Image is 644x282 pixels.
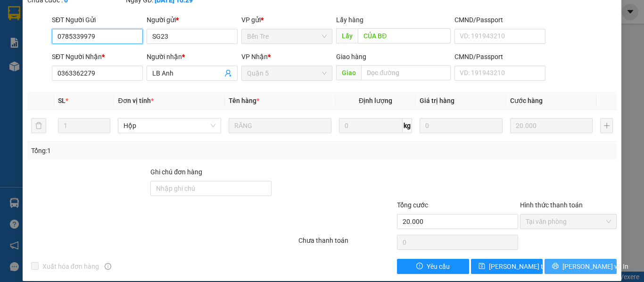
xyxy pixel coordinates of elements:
[489,261,564,272] span: [PERSON_NAME] thay đổi
[361,65,451,80] input: Dọc đường
[52,51,143,62] div: SĐT Người Nhận
[520,201,583,209] label: Hình thức thanh toán
[66,6,111,14] span: THẢO CHÂU
[147,51,238,62] div: Người nhận
[103,68,138,75] span: Người nhận:
[336,28,358,43] span: Lấy
[552,263,559,270] span: printer
[420,97,454,104] span: Giá trị hàng
[336,65,361,80] span: Giao
[52,15,143,25] div: SĐT Người Gửi
[454,15,545,25] div: CMND/Passport
[510,118,593,133] input: 0
[416,263,423,270] span: exclamation-circle
[336,16,363,24] span: Lấy hàng
[35,48,106,55] strong: BIÊN NHẬN HÀNG GỬI
[545,259,617,274] button: printer[PERSON_NAME] và In
[479,263,485,270] span: save
[105,263,111,270] span: info-circle
[6,4,37,35] img: logo
[600,118,613,133] button: plus
[336,53,366,60] span: Giao hàng
[58,97,66,104] span: SL
[241,15,332,25] div: VP gửi
[471,259,543,274] button: save[PERSON_NAME] thay đổi
[359,97,392,104] span: Định lượng
[3,69,38,84] span: SG13 -
[397,201,428,209] span: Tổng cước
[562,261,628,272] span: [PERSON_NAME] và In
[510,97,543,104] span: Cước hàng
[403,118,412,133] span: kg
[526,214,611,229] span: Tại văn phòng
[247,29,327,43] span: Bến Tre
[297,235,396,252] div: Chưa thanh toán
[229,97,259,104] span: Tên hàng
[427,261,450,272] span: Yêu cầu
[39,261,103,272] span: Xuất hóa đơn hàng
[118,97,153,104] span: Đơn vị tính
[420,118,503,133] input: 0
[31,145,249,156] div: Tổng: 1
[40,57,101,64] span: Mã ĐH: BT2509130033
[247,66,327,80] span: Quận 5
[454,51,545,62] div: CMND/Passport
[147,15,238,25] div: Người gửi
[150,181,272,196] input: Ghi chú đơn hàng
[358,28,451,43] input: Dọc đường
[124,119,215,133] span: Hộp
[31,118,46,133] button: delete
[150,168,202,176] label: Ghi chú đơn hàng
[241,53,268,60] span: VP Nhận
[397,259,469,274] button: exclamation-circleYêu cầu
[3,69,23,76] span: Gửi từ:
[229,118,331,133] input: VD: Bàn, Ghế
[224,69,232,77] span: user-add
